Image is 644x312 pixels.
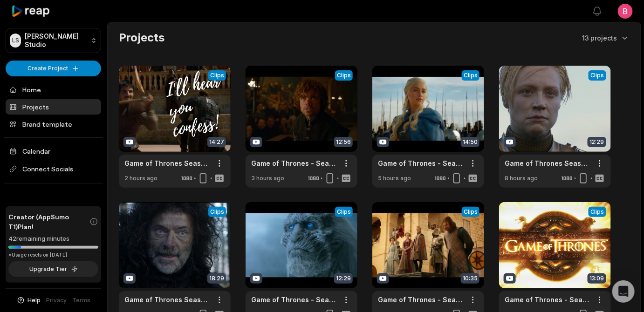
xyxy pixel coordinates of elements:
[8,234,98,244] div: 42 remaining minutes
[25,32,87,49] p: [PERSON_NAME] Studio
[378,295,464,305] a: Game of Thrones - Season 1 - Top 10 Moments
[612,280,635,303] div: Open Intercom Messenger
[8,212,89,231] span: Creator (AppSumo T1) Plan!
[124,158,210,168] a: Game of Thrones Season 4 All fights and Battles Scenes
[251,295,337,305] a: Game of Thrones - Season 2 - Top 10 Moments
[505,295,590,305] a: Game of Thrones - Season 1 Highlights
[582,33,630,43] button: 13 projects
[8,261,98,277] button: Upgrade Tier
[73,296,91,305] a: Terms
[6,116,101,132] a: Brand template
[6,143,101,159] a: Calendar
[6,61,101,76] button: Create Project
[505,158,590,168] a: Game of Thrones Season 2 All fights and Battles Scenes
[6,161,101,177] span: Connect Socials
[6,82,101,97] a: Home
[28,296,41,305] span: Help
[10,34,21,47] div: LS
[16,296,41,305] button: Help
[124,295,210,305] a: Game of Thrones Season 1 All Fights and Battles Scenes
[47,296,67,305] a: Privacy
[8,251,98,258] div: *Usage resets on [DATE]
[378,158,464,168] a: Game of Thrones - Season 3 - Top 10 Moments
[6,99,101,115] a: Projects
[119,30,164,45] h2: Projects
[251,158,337,168] a: Game of Thrones - Season 4 - Top 10 Moments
